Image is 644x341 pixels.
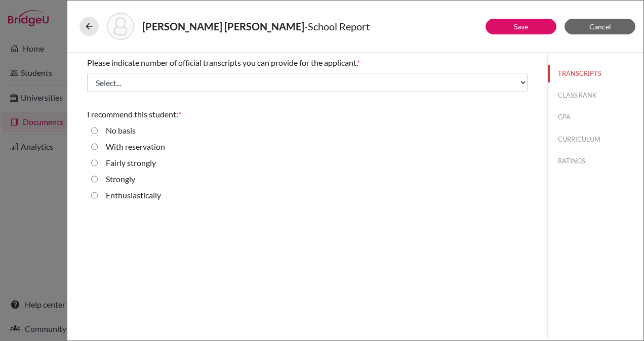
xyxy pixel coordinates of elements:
span: Please indicate number of official transcripts you can provide for the applicant. [87,58,357,67]
strong: [PERSON_NAME] [PERSON_NAME] [142,20,304,32]
span: I recommend this student: [87,109,178,119]
button: RATINGS [548,152,643,170]
button: TRANSCRIPTS [548,65,643,82]
span: - School Report [304,20,370,32]
label: With reservation [106,141,165,153]
label: Fairly strongly [106,157,156,169]
label: No basis [106,124,136,137]
button: GPA [548,108,643,126]
label: Strongly [106,173,135,185]
button: CLASS RANK [548,87,643,104]
button: CURRICULUM [548,131,643,148]
label: Enthusiastically [106,189,161,201]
